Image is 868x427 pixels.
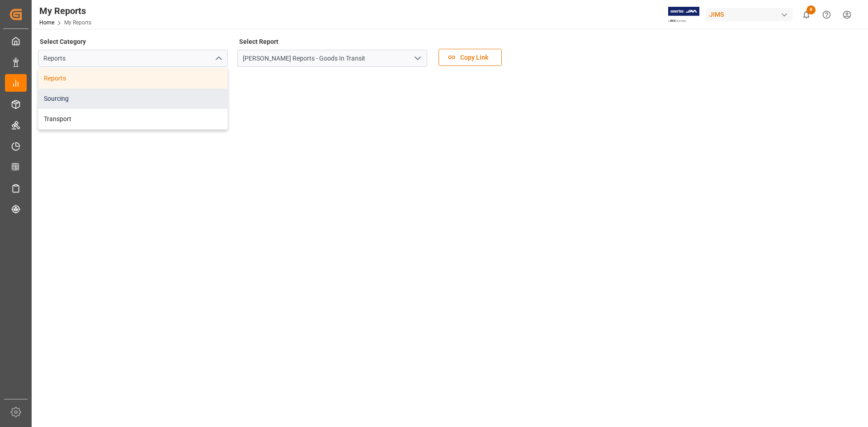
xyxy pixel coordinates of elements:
[237,50,427,67] input: Type to search/select
[211,52,225,66] button: close menu
[816,5,837,25] button: Help Center
[456,53,493,62] span: Copy Link
[38,68,227,89] div: Reports
[410,52,424,66] button: open menu
[38,89,227,109] div: Sourcing
[38,109,227,129] div: Transport
[439,49,502,66] button: Copy Link
[38,35,87,48] label: Select Category
[39,4,91,18] div: My Reports
[706,8,793,21] div: JIMS
[668,7,699,23] img: Exertis%20JAM%20-%20Email%20Logo.jpg_1722504956.jpg
[39,19,54,26] a: Home
[237,35,280,48] label: Select Report
[706,6,796,23] button: JIMS
[807,5,816,14] span: 8
[796,5,816,25] button: show 8 new notifications
[38,50,228,67] input: Type to search/select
